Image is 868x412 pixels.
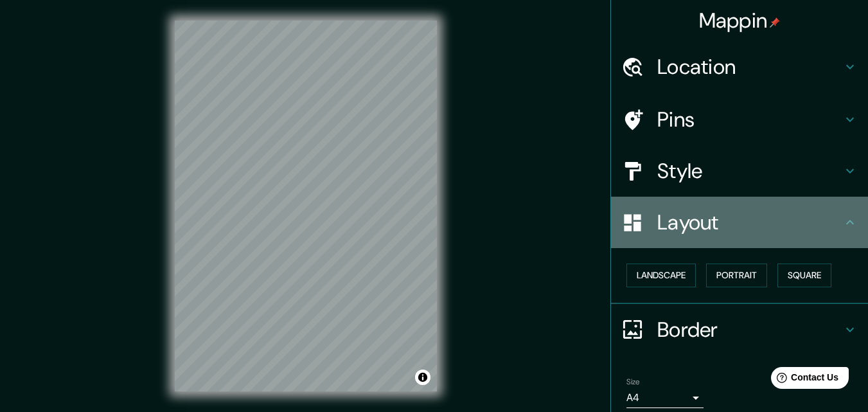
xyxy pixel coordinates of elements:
button: Toggle attribution [415,370,430,385]
h4: Style [657,158,842,184]
img: pin-icon.png [770,17,780,28]
canvas: Map [175,21,437,391]
iframe: Help widget launcher [754,362,854,398]
button: Square [777,264,831,287]
div: Location [611,41,868,93]
h4: Layout [657,210,842,235]
h4: Pins [657,107,842,132]
button: Portrait [706,264,767,287]
div: Style [611,145,868,197]
label: Size [626,376,640,387]
div: Layout [611,197,868,248]
h4: Location [657,54,842,80]
div: Border [611,304,868,355]
div: A4 [626,388,704,408]
h4: Border [657,317,842,343]
div: Pins [611,94,868,145]
button: Landscape [626,264,696,287]
h4: Mappin [699,8,781,33]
